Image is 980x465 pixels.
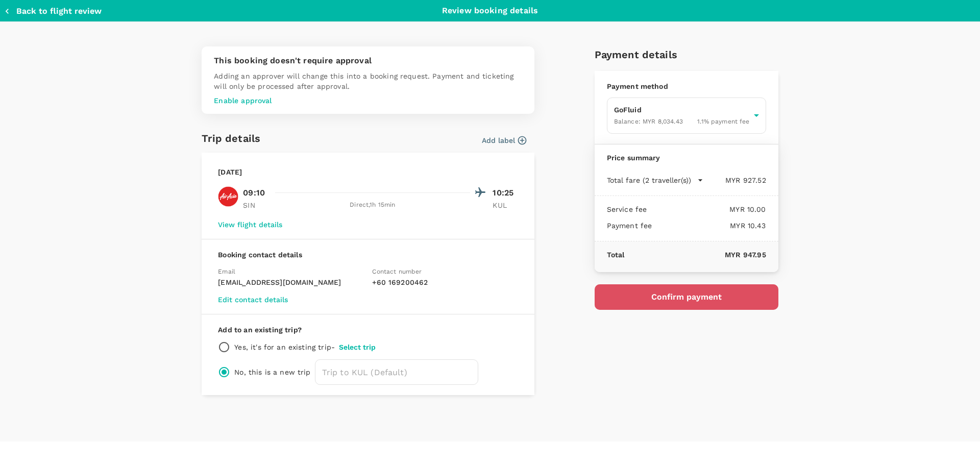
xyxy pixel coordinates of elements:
p: [DATE] [218,167,242,177]
p: This booking doesn't require approval [214,55,522,67]
button: View flight details [218,221,282,229]
p: 10:25 [493,187,518,199]
p: Service fee [607,204,647,214]
p: KUL [493,200,518,210]
button: Total fare (2 traveller(s)) [607,175,703,185]
h6: Payment details [595,46,778,63]
button: Back to flight review [4,6,102,16]
p: MYR 10.00 [647,204,766,214]
p: No, this is a new trip [234,367,310,377]
p: Price summary [607,153,766,163]
p: Adding an approver will change this into a booking request. Payment and ticketing will only be pr... [214,71,522,91]
p: Payment method [607,81,766,91]
p: MYR 947.95 [624,250,766,260]
p: Yes, it's for an existing trip - [234,342,335,352]
p: [EMAIL_ADDRESS][DOMAIN_NAME] [218,277,364,287]
span: Email [218,268,235,275]
p: Total fare (2 traveller(s)) [607,175,691,185]
div: GoFluidBalance: MYR 8,034.431.1% payment fee [607,97,766,134]
p: GoFluid [614,105,750,115]
button: Edit contact details [218,296,288,304]
div: Direct , 1h 15min [275,200,470,210]
p: Total [607,250,625,260]
p: Enable approval [214,95,522,106]
span: Balance : MYR 8,034.43 [614,118,683,125]
p: + 60 169200462 [372,277,518,287]
span: Contact number [372,268,422,275]
p: MYR 927.52 [703,175,766,185]
h6: Trip details [202,130,260,146]
img: AK [218,186,238,207]
p: SIN [243,200,268,210]
span: 1.1 % payment fee [697,118,749,125]
p: Payment fee [607,221,652,231]
p: Review booking details [442,5,538,17]
button: Add label [482,135,526,145]
p: MYR 10.43 [652,221,766,231]
p: Booking contact details [218,250,518,260]
p: Add to an existing trip? [218,325,518,335]
button: Confirm payment [595,284,778,310]
input: Trip to KUL (Default) [315,359,478,385]
p: 09:10 [243,187,265,199]
button: Select trip [339,343,376,351]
